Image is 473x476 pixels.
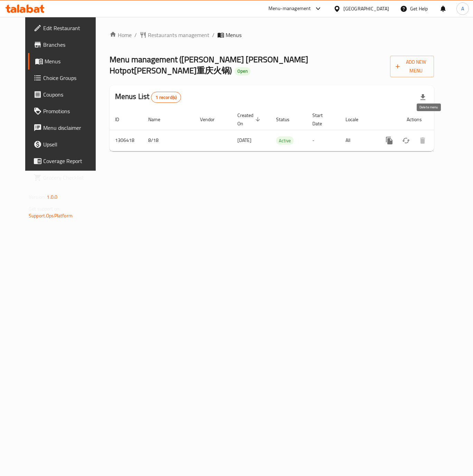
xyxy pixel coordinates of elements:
[235,68,250,74] span: Open
[235,67,250,75] div: Open
[28,20,104,36] a: Edit Restaurant
[461,5,464,12] span: A
[376,109,453,130] th: Actions
[390,56,434,77] button: Add New Menu
[43,24,99,32] span: Edit Restaurant
[43,140,99,149] span: Upsell
[29,204,60,213] span: Get support on:
[398,132,414,149] button: Change Status
[28,169,104,186] a: Grocery Checklist
[200,115,224,124] span: Vendor
[343,5,389,12] div: [GEOGRAPHIC_DATA]
[28,136,104,153] a: Upsell
[110,31,434,39] nav: breadcrumb
[237,136,252,145] span: [DATE]
[151,94,181,101] span: 1 record(s)
[29,192,46,201] span: Version:
[28,153,104,169] a: Coverage Report
[110,31,132,39] a: Home
[115,115,128,124] span: ID
[268,5,311,13] div: Menu-management
[237,111,262,128] span: Created On
[110,109,453,151] table: enhanced table
[307,130,340,151] td: -
[346,115,367,124] span: Locale
[431,132,447,149] a: View Sections
[45,57,99,65] span: Menus
[415,89,431,106] div: Export file
[43,107,99,115] span: Promotions
[212,31,215,39] li: /
[28,36,104,53] a: Branches
[28,70,104,86] a: Choice Groups
[28,119,104,136] a: Menu disclaimer
[29,211,73,220] a: Support.OpsPlatform
[43,124,99,132] span: Menu disclaimer
[110,130,143,151] td: 1306418
[43,74,99,82] span: Choice Groups
[28,53,104,70] a: Menus
[43,173,99,182] span: Grocery Checklist
[115,91,181,103] h2: Menus List
[43,157,99,165] span: Coverage Report
[110,52,308,78] span: Menu management ( [PERSON_NAME] [PERSON_NAME] Hotpot[PERSON_NAME]重庆火锅 )
[140,31,209,39] a: Restaurants management
[276,137,294,145] span: Active
[134,31,137,39] li: /
[28,103,104,119] a: Promotions
[43,90,99,99] span: Coupons
[340,130,376,151] td: All
[396,58,428,75] span: Add New Menu
[148,115,169,124] span: Name
[148,31,209,39] span: Restaurants management
[28,86,104,103] a: Coupons
[226,31,242,39] span: Menus
[312,111,332,128] span: Start Date
[43,41,99,49] span: Branches
[143,130,195,151] td: 8/18
[47,192,57,201] span: 1.0.0
[381,132,398,149] button: more
[276,115,299,124] span: Status
[151,92,181,103] div: Total records count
